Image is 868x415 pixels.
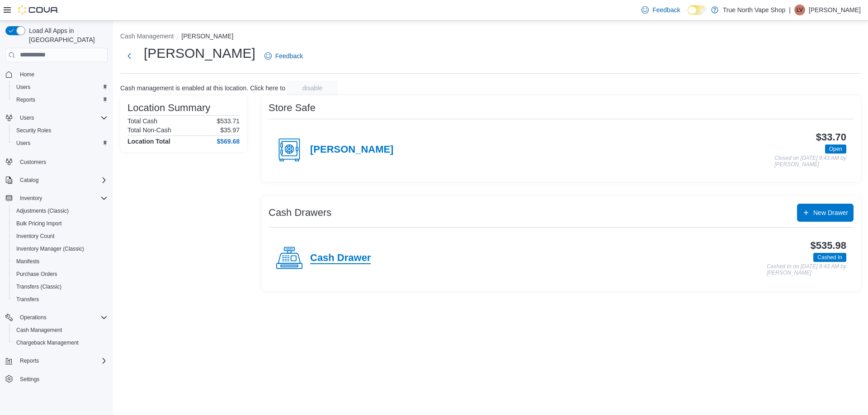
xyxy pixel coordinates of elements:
[16,69,38,80] a: Home
[220,126,240,134] p: $35.97
[723,5,786,15] p: True North Vape Shop
[13,231,58,242] a: Inventory Count
[9,336,111,349] button: Chargeback Management
[13,231,108,242] span: Inventory Count
[9,268,111,280] button: Purchase Orders
[16,156,108,167] span: Customers
[638,1,684,19] a: Feedback
[144,44,255,62] h1: [PERSON_NAME]
[13,269,61,280] a: Purchase Orders
[16,157,50,168] a: Customers
[2,68,111,81] button: Home
[13,205,72,216] a: Adjustments (Classic)
[811,240,846,251] h3: $535.98
[767,264,846,276] p: Cashed In on [DATE] 9:43 AM by [PERSON_NAME]
[275,51,303,61] span: Feedback
[13,125,108,136] span: Security Roles
[16,355,42,366] button: Reports
[817,253,842,261] span: Cashed In
[16,140,30,147] span: Users
[13,218,66,229] a: Bulk Pricing Import
[9,230,111,242] button: Inventory Count
[789,5,791,15] p: |
[652,5,680,14] span: Feedback
[2,192,111,205] button: Inventory
[813,253,846,262] span: Cashed In
[2,155,111,168] button: Customers
[16,312,50,323] button: Operations
[20,314,47,321] span: Operations
[16,245,84,252] span: Inventory Manager (Classic)
[20,357,39,364] span: Reports
[16,312,108,323] span: Operations
[9,137,111,149] button: Users
[16,175,108,186] span: Catalog
[13,325,108,336] span: Cash Management
[9,255,111,268] button: Manifests
[127,117,157,125] h6: Total Cash
[16,296,39,303] span: Transfers
[9,81,111,93] button: Users
[16,233,55,240] span: Inventory Count
[13,243,88,254] a: Inventory Manager (Classic)
[13,218,108,229] span: Bulk Pricing Import
[2,354,111,367] button: Reports
[13,256,108,267] span: Manifests
[16,373,108,385] span: Settings
[13,125,55,136] a: Security Roles
[13,281,108,292] span: Transfers (Classic)
[217,117,240,125] p: $533.71
[9,324,111,336] button: Cash Management
[261,47,307,65] a: Feedback
[13,138,34,149] a: Users
[16,112,38,123] button: Users
[20,177,38,184] span: Catalog
[127,138,170,145] h4: Location Total
[20,195,42,202] span: Inventory
[5,64,108,409] nav: Complex example
[794,5,805,15] div: Liv vape
[829,145,842,153] span: Open
[9,205,111,217] button: Adjustments (Classic)
[13,256,43,267] a: Manifests
[9,280,111,293] button: Transfers (Classic)
[20,114,34,121] span: Users
[825,145,846,154] span: Open
[181,33,233,40] button: [PERSON_NAME]
[287,81,338,95] button: disable
[120,47,138,65] button: Next
[2,373,111,386] button: Settings
[2,112,111,124] button: Users
[774,155,846,168] p: Closed on [DATE] 9:43 AM by [PERSON_NAME]
[16,339,79,346] span: Chargeback Management
[797,204,854,222] button: New Drawer
[127,126,171,134] h6: Total Non-Cash
[16,270,57,278] span: Purchase Orders
[310,252,371,264] h4: Cash Drawer
[2,311,111,324] button: Operations
[16,96,35,103] span: Reports
[18,5,59,14] img: Cova
[13,94,39,105] a: Reports
[16,283,61,290] span: Transfers (Classic)
[269,207,331,218] h3: Cash Drawers
[13,281,65,292] a: Transfers (Classic)
[9,124,111,137] button: Security Roles
[302,84,322,93] span: disable
[9,217,111,230] button: Bulk Pricing Import
[816,132,846,143] h3: $33.70
[16,193,108,204] span: Inventory
[310,144,393,156] h4: [PERSON_NAME]
[813,208,848,217] span: New Drawer
[16,326,62,334] span: Cash Management
[16,175,42,186] button: Catalog
[13,294,42,305] a: Transfers
[16,207,69,214] span: Adjustments (Classic)
[13,82,34,93] a: Users
[16,193,46,204] button: Inventory
[13,82,108,93] span: Users
[16,374,43,385] a: Settings
[13,269,108,280] span: Purchase Orders
[797,5,803,15] span: Lv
